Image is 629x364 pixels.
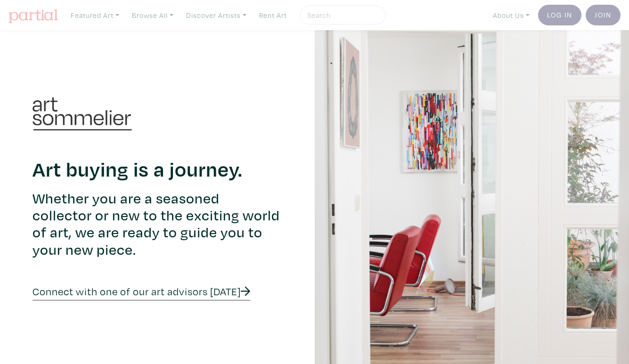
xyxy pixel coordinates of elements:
[128,6,178,25] a: Browse All
[255,6,291,25] a: Rent Art
[33,284,250,301] a: Connect with one of our art advisors [DATE]
[182,6,251,25] a: Discover Artists
[306,9,377,21] input: Search
[489,6,534,25] a: About Us
[33,190,282,258] h3: Whether you are a seasoned collector or new to the exciting world of art, we are ready to guide y...
[586,5,621,25] a: Join
[33,97,132,130] img: logo.png
[66,6,123,25] a: Featured Art
[538,5,581,25] a: Log In
[33,156,282,181] h1: Art buying is a journey.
